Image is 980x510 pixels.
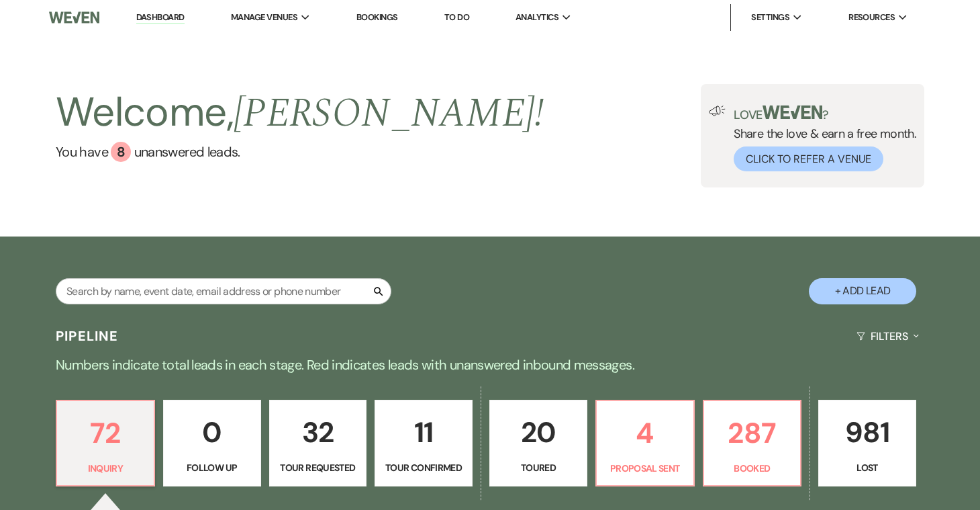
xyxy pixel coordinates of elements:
[7,354,973,376] p: Numbers indicate total leads in each stage. Red indicates leads with unanswered inbound messages.
[605,411,685,456] p: 4
[383,460,464,475] p: Tour Confirmed
[49,3,99,32] img: Weven Logo
[65,461,146,476] p: Inquiry
[136,11,185,24] a: Dashboard
[172,410,252,455] p: 0
[827,410,908,455] p: 981
[763,105,822,119] img: weven-logo-green.svg
[751,11,789,24] span: Settings
[489,400,587,487] a: 20Toured
[56,400,155,487] a: 72Inquiry
[703,400,802,487] a: 287Booked
[278,460,358,475] p: Tour Requested
[56,278,391,304] input: Search by name, event date, email address or phone number
[712,411,793,456] p: 287
[356,11,398,23] a: Bookings
[234,83,544,144] span: [PERSON_NAME] !
[444,11,469,23] a: To Do
[498,460,579,475] p: Toured
[851,318,924,354] button: Filters
[111,142,131,162] div: 8
[383,410,464,455] p: 11
[809,278,916,304] button: + Add Lead
[709,105,726,116] img: loud-speaker-illustration.svg
[726,105,916,171] div: Share the love & earn a free month.
[65,411,146,456] p: 72
[172,460,252,475] p: Follow Up
[56,84,544,142] h2: Welcome,
[163,400,261,487] a: 0Follow Up
[734,105,916,121] p: Love ?
[827,460,908,475] p: Lost
[734,146,883,171] button: Click to Refer a Venue
[516,11,558,24] span: Analytics
[375,400,473,487] a: 11Tour Confirmed
[595,400,695,487] a: 4Proposal Sent
[848,11,895,24] span: Resources
[712,461,793,476] p: Booked
[56,142,544,162] a: You have 8 unanswered leads.
[605,461,685,476] p: Proposal Sent
[269,400,367,487] a: 32Tour Requested
[278,410,358,455] p: 32
[56,327,119,345] h3: Pipeline
[818,400,916,487] a: 981Lost
[231,11,297,24] span: Manage Venues
[498,410,579,455] p: 20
